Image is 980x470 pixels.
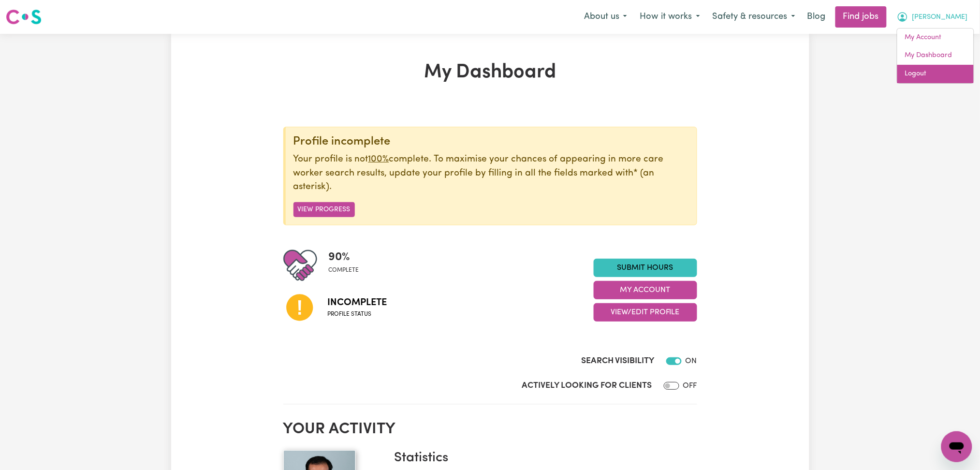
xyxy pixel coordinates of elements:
span: 90 % [329,249,359,266]
button: My Account [891,7,974,27]
button: How it works [633,7,706,27]
div: Profile completeness: 90% [329,249,367,282]
button: Safety & resources [706,7,802,27]
a: Logout [897,65,974,83]
span: [PERSON_NAME] [912,12,968,23]
div: Profile incomplete [293,135,689,149]
span: Profile status [328,310,387,319]
h2: Your activity [283,420,697,439]
iframe: Button to launch messaging window [941,431,972,462]
button: View/Edit Profile [594,303,697,322]
a: My Dashboard [897,46,974,65]
span: complete [329,266,359,275]
a: Blog [802,6,832,28]
div: My Account [897,28,974,84]
label: Actively Looking for Clients [522,380,652,392]
button: View Progress [293,202,355,217]
label: Search Visibility [582,355,655,367]
p: Your profile is not complete. To maximise your chances of appearing in more care worker search re... [293,153,689,194]
a: Careseekers logo [6,6,42,28]
a: My Account [897,29,974,47]
u: 100% [368,155,389,164]
span: ON [686,357,697,365]
button: My Account [594,281,697,299]
h3: Statistics [395,450,689,467]
a: Submit Hours [594,259,697,277]
h1: My Dashboard [283,61,697,84]
span: OFF [683,382,697,390]
span: Incomplete [328,295,387,310]
a: Find jobs [835,6,887,28]
img: Careseekers logo [6,8,42,26]
button: About us [578,7,633,27]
